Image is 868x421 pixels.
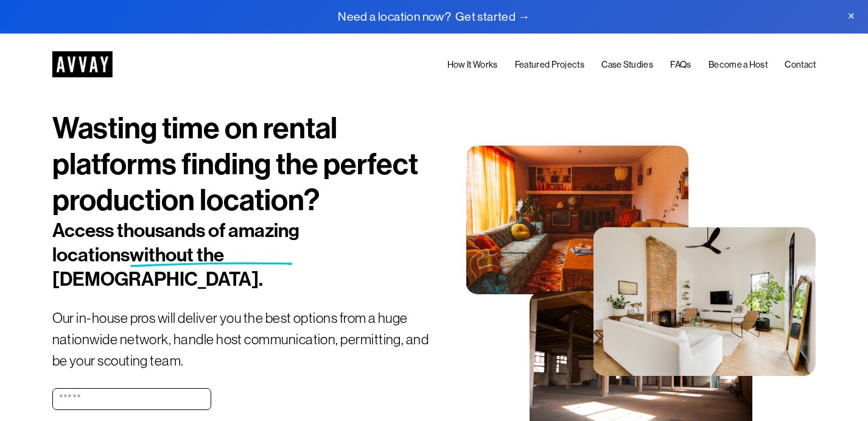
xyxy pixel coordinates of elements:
h2: Access thousands of amazing locations [52,219,371,292]
a: Contact [785,57,816,73]
p: Our in-house pros will deliver you the best options from a huge nationwide network, handle host c... [52,308,434,371]
span: without the [DEMOGRAPHIC_DATA]. [52,244,263,291]
a: Case Studies [601,57,653,73]
img: AVVAY - The First Nationwide Location Scouting Co. [52,51,113,77]
a: Featured Projects [515,57,584,73]
h1: Wasting time on rental platforms finding the perfect production location? [52,111,434,219]
a: Become a Host [709,57,768,73]
a: FAQs [670,57,691,73]
a: How It Works [447,57,498,73]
